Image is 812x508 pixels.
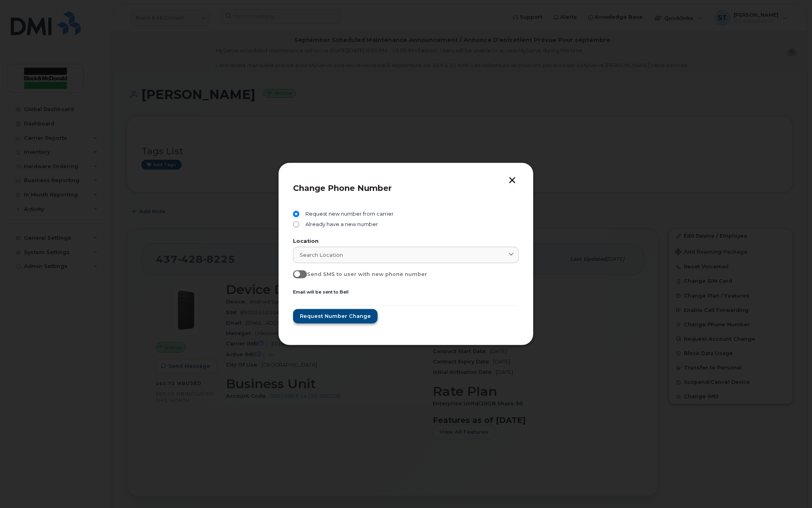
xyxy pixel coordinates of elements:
[293,289,349,295] small: Email will be sent to Bell
[300,312,371,320] span: Request number change
[300,251,343,259] span: Search location
[293,309,378,323] button: Request number change
[293,239,519,244] label: Location
[293,221,299,228] input: Already have a new number
[293,211,299,217] input: Request new number from carrier
[293,247,519,263] a: Search location
[293,270,299,277] input: Send SMS to user with new phone number
[293,183,392,193] span: Change Phone Number
[303,211,394,217] span: Request new number from carrier
[307,271,427,277] span: Send SMS to user with new phone number
[303,221,378,228] span: Already have a new number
